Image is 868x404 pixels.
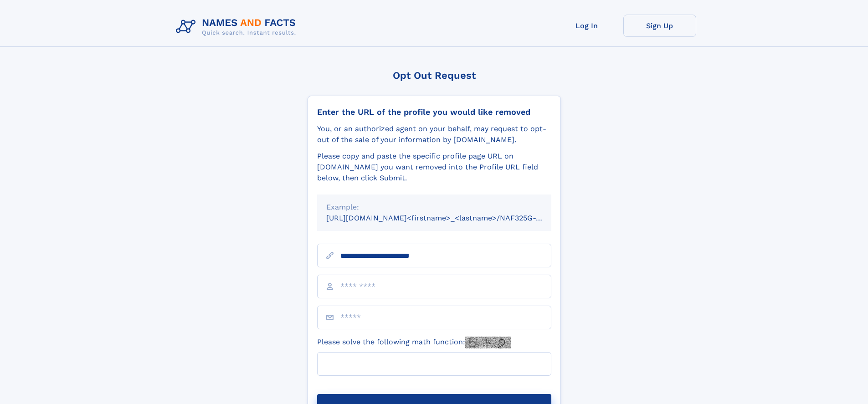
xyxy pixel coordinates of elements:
div: Example: [326,202,542,213]
label: Please solve the following math function: [317,337,511,348]
div: Opt Out Request [308,70,561,81]
small: [URL][DOMAIN_NAME]<firstname>_<lastname>/NAF325G-xxxxxxxx [326,214,569,222]
div: You, or an authorized agent on your behalf, may request to opt-out of the sale of your informatio... [317,123,551,145]
a: Sign Up [623,15,696,37]
a: Log In [550,15,623,37]
div: Please copy and paste the specific profile page URL on [DOMAIN_NAME] you want removed into the Pr... [317,151,551,184]
img: Logo Names and Facts [172,15,303,39]
div: Enter the URL of the profile you would like removed [317,107,551,117]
